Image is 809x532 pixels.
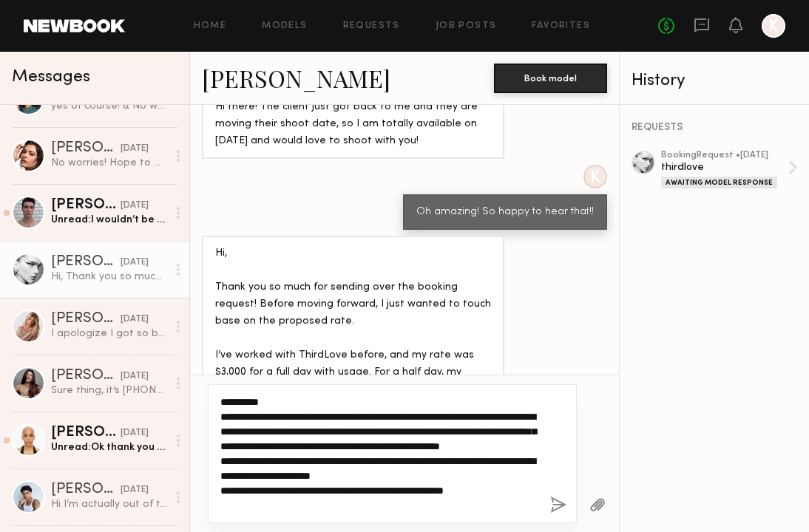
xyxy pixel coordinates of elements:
[121,313,149,327] div: [DATE]
[51,426,121,440] div: [PERSON_NAME]
[215,99,491,150] div: Hi there! The client just got back to me and they are moving their shoot date, so I am totally av...
[661,160,788,174] div: thirdlove
[215,245,491,499] div: Hi, Thank you so much for sending over the booking request! Before moving forward, I just wanted ...
[51,198,121,213] div: [PERSON_NAME]
[51,156,167,170] div: No worries! Hope to work together soon!
[494,64,607,93] button: Book model
[51,482,121,497] div: [PERSON_NAME]
[51,383,167,398] div: Sure thing, it’s [PHONE_NUMBER]
[436,21,497,31] a: Job Posts
[262,21,307,31] a: Models
[51,141,121,156] div: [PERSON_NAME]
[51,327,167,341] div: I apologize I got so busy. I will send it [DATE] morning thank you
[343,21,400,31] a: Requests
[661,177,777,188] div: Awaiting Model Response
[416,204,594,221] div: Oh amazing! So happy to hear that!!
[494,71,607,83] a: Book model
[202,62,390,94] a: [PERSON_NAME]
[121,483,149,497] div: [DATE]
[51,440,167,454] div: Unread: Ok thank you so much :)
[51,312,121,327] div: [PERSON_NAME]
[51,255,121,270] div: [PERSON_NAME]
[51,99,167,113] div: yes of course! & No worries thank you nonetheless!
[532,21,590,31] a: Favorites
[121,426,149,440] div: [DATE]
[51,213,167,227] div: Unread: I wouldn’t be able to make this happen [DATE], however if you need us for any other time ...
[12,69,90,86] span: Messages
[51,369,121,383] div: [PERSON_NAME]
[121,369,149,383] div: [DATE]
[121,199,149,213] div: [DATE]
[632,123,797,133] div: REQUESTS
[632,72,797,89] div: History
[51,497,167,511] div: Hi I’m actually out of town on a work trip until [DATE]!
[121,142,149,156] div: [DATE]
[661,151,797,188] a: bookingRequest •[DATE]thirdloveAwaiting Model Response
[194,21,227,31] a: Home
[121,256,149,270] div: [DATE]
[661,151,788,160] div: booking Request • [DATE]
[762,14,785,38] a: K
[51,270,167,284] div: Hi, Thank you so much for sending over the booking request! Before moving forward, I just wanted ...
